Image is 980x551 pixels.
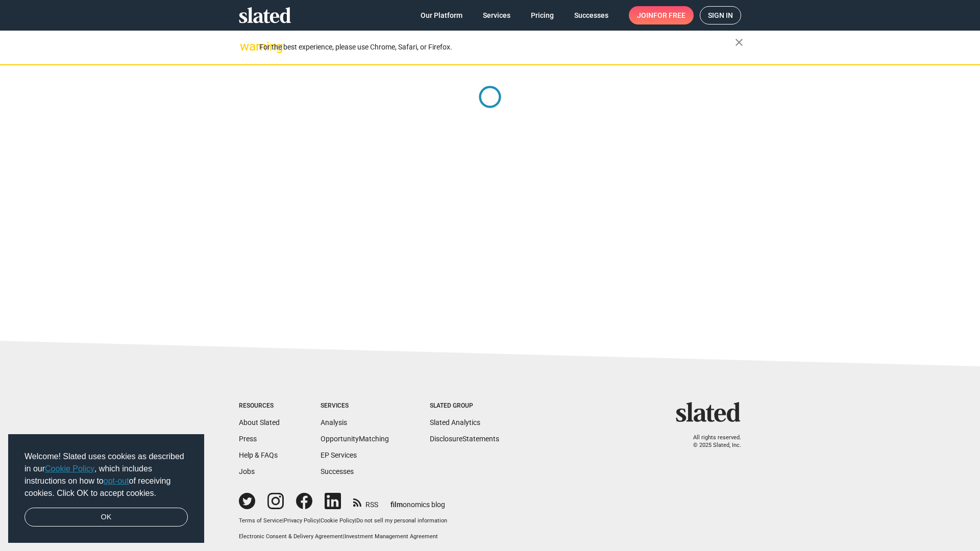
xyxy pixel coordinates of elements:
[24,508,188,527] a: dismiss cookie message
[523,6,562,24] a: Pricing
[45,464,94,473] a: Cookie Policy
[239,467,255,475] a: Jobs
[566,6,617,24] a: Successes
[355,517,356,524] span: |
[321,418,347,427] a: Analysis
[483,6,510,24] span: Services
[430,435,499,443] a: DisclosureStatements
[708,7,733,24] span: Sign in
[356,517,447,525] button: Do not sell my personal information
[239,402,280,410] div: Resources
[321,451,357,459] a: EP Services
[574,6,608,24] span: Successes
[8,434,204,543] div: cookieconsent
[24,450,188,499] span: Welcome! Slated uses cookies as described in our , which includes instructions on how to of recei...
[653,6,685,24] span: for free
[475,6,519,24] a: Services
[430,418,480,427] a: Slated Analytics
[284,517,319,524] a: Privacy Policy
[700,6,741,24] a: Sign in
[390,500,403,509] span: film
[282,517,284,524] span: |
[321,517,355,524] a: Cookie Policy
[629,6,694,24] a: Joinfor free
[239,533,343,540] a: Electronic Consent & Delivery Agreement
[343,533,345,540] span: |
[321,435,389,443] a: OpportunityMatching
[240,40,252,53] mat-icon: warning
[239,418,280,427] a: About Slated
[104,477,129,485] a: opt-out
[239,451,278,459] a: Help & FAQs
[531,6,554,24] span: Pricing
[390,492,445,510] a: filmonomics blog
[430,402,499,410] div: Slated Group
[239,435,257,443] a: Press
[239,517,282,524] a: Terms of Service
[345,533,438,540] a: Investment Management Agreement
[421,6,462,24] span: Our Platform
[321,467,354,475] a: Successes
[412,6,471,24] a: Our Platform
[733,36,745,48] mat-icon: close
[319,517,321,524] span: |
[637,6,685,24] span: Join
[353,494,378,510] a: RSS
[259,40,735,54] div: For the best experience, please use Chrome, Safari, or Firefox.
[321,402,389,410] div: Services
[682,434,741,449] p: All rights reserved. © 2025 Slated, Inc.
